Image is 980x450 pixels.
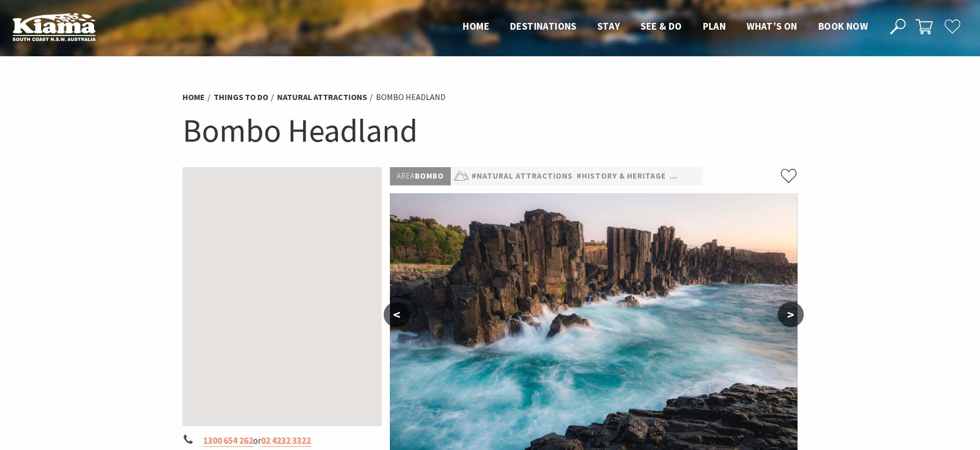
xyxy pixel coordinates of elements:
span: Plan [703,20,726,32]
span: Stay [597,20,620,32]
h1: Bombo Headland [182,109,798,152]
p: Bombo [390,167,451,185]
span: Home [463,20,489,32]
a: Natural Attractions [277,92,367,103]
span: What’s On [747,20,798,32]
a: Things To Do [214,92,268,103]
span: Book now [818,20,868,32]
a: 02 4232 3322 [261,435,311,447]
a: #History & Heritage [577,170,666,183]
span: Destinations [510,20,577,32]
span: Area [397,171,415,181]
span: See & Do [641,20,682,32]
a: Home [182,92,205,103]
a: 1300 654 262 [203,435,253,447]
button: < [384,302,410,327]
img: Kiama Logo [12,12,96,41]
button: > [778,302,804,327]
li: Bombo Headland [376,91,446,104]
nav: Main Menu [452,18,878,35]
a: #Natural Attractions [472,170,573,183]
li: or [182,434,382,448]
